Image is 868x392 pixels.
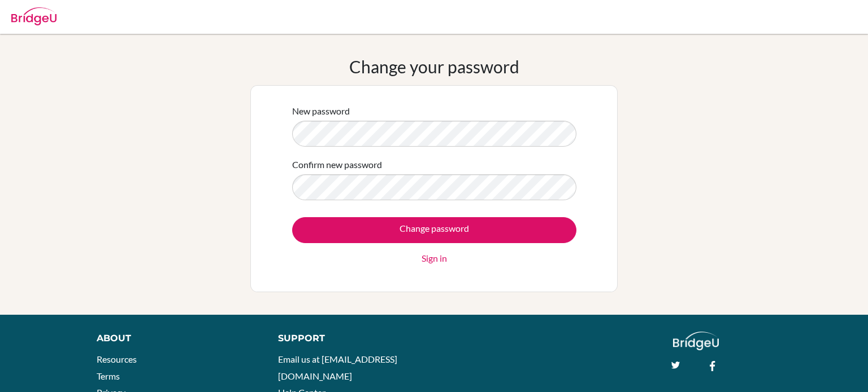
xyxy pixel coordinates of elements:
label: New password [292,104,350,118]
a: Sign in [422,252,447,265]
a: Terms [97,371,120,381]
h1: Change your password [349,56,519,77]
div: About [97,332,253,345]
div: Support [278,332,422,345]
a: Email us at [EMAIL_ADDRESS][DOMAIN_NAME] [278,354,397,381]
label: Confirm new password [292,158,382,171]
a: Resources [97,354,137,364]
input: Change password [292,217,576,243]
img: logo_white@2x-f4f0deed5e89b7ecb1c2cc34c3e3d731f90f0f143d5ea2071677605dd97b5244.png [673,332,719,350]
img: Bridge-U [11,7,57,25]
